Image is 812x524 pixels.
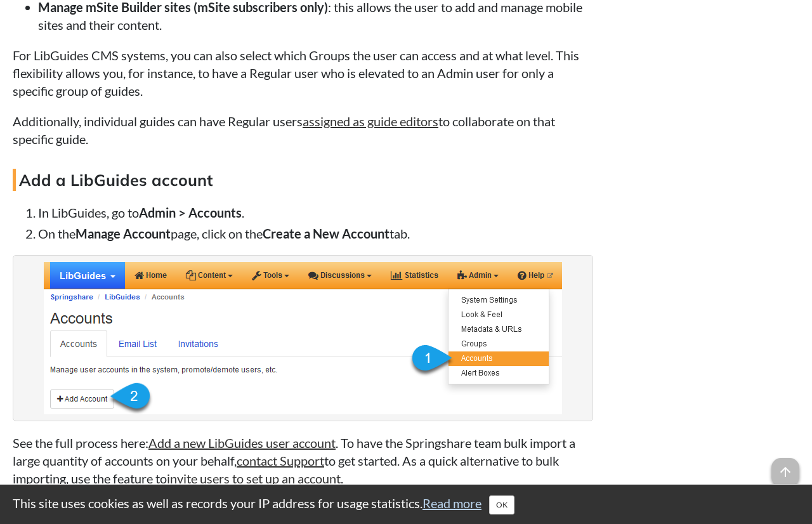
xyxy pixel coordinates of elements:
[13,169,593,191] h4: Add a LibGuides account
[771,459,799,475] a: arrow_upward
[44,262,562,414] img: Adding an account in LibGuides
[75,226,171,241] strong: Manage Account
[13,434,593,487] p: See the full process here: . To have the Springshare team bulk import a large quantity of account...
[237,453,324,468] a: contact Support
[263,226,390,241] strong: Create a New Account
[422,495,481,511] a: Read more
[38,204,593,221] li: In LibGuides, go to .
[303,114,438,129] a: assigned as guide editors
[771,458,799,486] span: arrow_upward
[167,471,341,486] a: invite users to set up an account
[38,225,593,242] li: On the page, click on the tab.
[148,435,336,450] a: Add a new LibGuides user account
[13,46,593,100] p: For LibGuides CMS systems, you can also select which Groups the user can access and at what level...
[13,112,593,148] p: Additionally, individual guides can have Regular users to collaborate on that specific guide.
[489,495,514,514] button: Close
[139,205,242,220] strong: Admin > Accounts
